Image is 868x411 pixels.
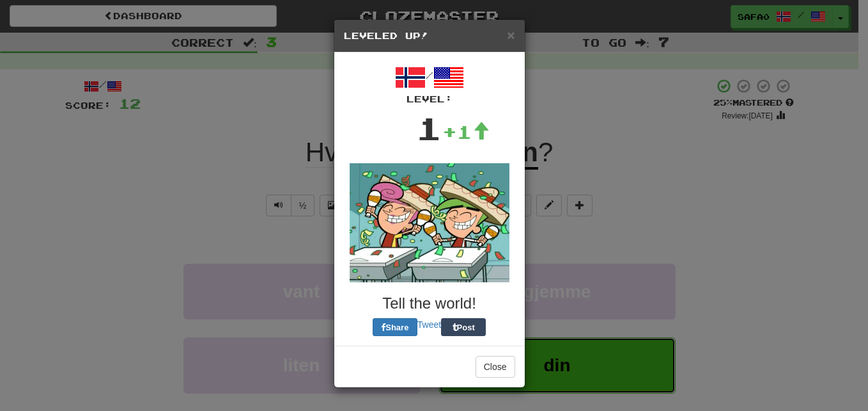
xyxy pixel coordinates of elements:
h3: Tell the world! [344,295,515,312]
button: Close [507,28,515,42]
div: / [344,62,515,106]
a: Tweet [417,319,441,330]
button: Close [476,356,515,378]
h5: Leveled Up! [344,29,515,42]
div: 1 [416,106,442,150]
button: Post [441,318,486,336]
span: × [507,28,515,42]
button: Share [373,318,417,336]
div: +1 [442,119,490,145]
div: Level: [344,93,515,106]
img: fairly-odd-parents-da00311291977d55ff188899e898f38bf0ea27628e4b7d842fa96e17094d9a08.gif [350,163,509,282]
